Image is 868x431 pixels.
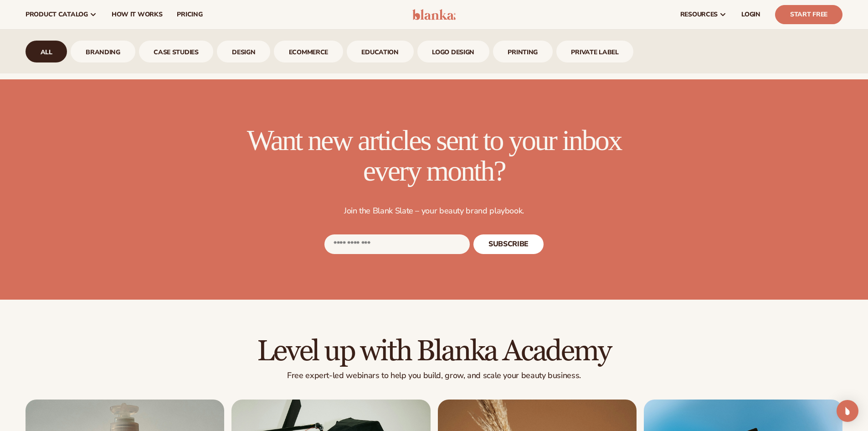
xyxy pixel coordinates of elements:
a: logo design [417,41,489,62]
div: 2 / 9 [71,41,135,62]
h2: Want new articles sent to your inbox every month? [243,125,625,186]
span: product catalog [26,11,88,18]
a: Start Free [775,5,842,24]
span: LOGIN [741,11,760,18]
div: 9 / 9 [556,41,634,62]
a: design [217,41,270,62]
h2: Level up with Blanka Academy [26,336,842,367]
p: Free expert-led webinars to help you build, grow, and scale your beauty business. [26,370,842,381]
div: 6 / 9 [347,41,414,62]
p: Join the Blank Slate – your beauty brand playbook. [344,206,524,216]
div: Open Intercom Messenger [837,400,858,422]
button: Subscribe [473,234,544,254]
a: printing [493,41,553,62]
a: All [26,41,67,62]
div: 5 / 9 [274,41,343,62]
div: 1 / 9 [26,41,67,62]
span: resources [680,11,718,18]
span: How It Works [112,11,163,18]
span: pricing [177,11,202,18]
a: Private Label [556,41,634,62]
div: 8 / 9 [493,41,553,62]
div: 4 / 9 [217,41,270,62]
span: SUBSCRIBE [488,240,529,248]
div: 7 / 9 [417,41,489,62]
div: 3 / 9 [139,41,214,62]
a: ecommerce [274,41,343,62]
a: case studies [139,41,214,62]
img: logo [412,9,456,20]
a: Education [347,41,414,62]
a: branding [71,41,135,62]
